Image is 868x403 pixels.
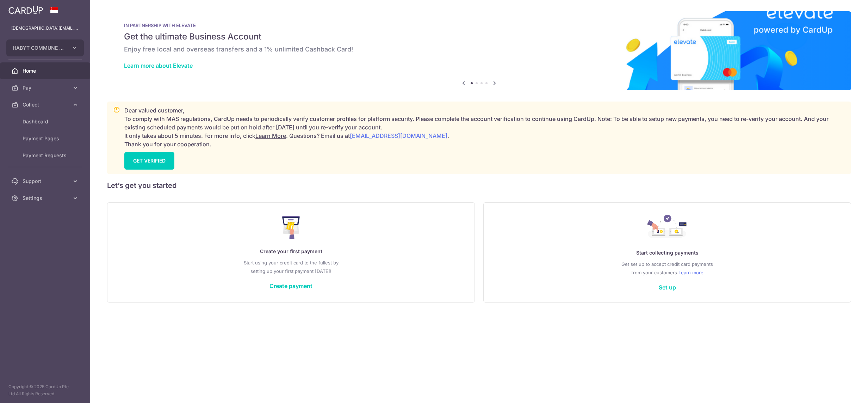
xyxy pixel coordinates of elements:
[107,11,851,90] img: Renovation banner
[823,382,861,399] iframe: Opens a widget where you can find more information
[498,260,837,277] p: Get set up to accept credit card payments from your customers.
[647,215,687,240] img: Collect Payment
[124,23,834,28] p: IN PARTNERSHIP WITH ELEVATE
[8,6,43,14] img: CardUp
[6,39,84,56] button: HABYT COMMUNE SINGAPORE 1 PTE LTD
[11,25,79,32] p: [DEMOGRAPHIC_DATA][EMAIL_ADDRESS][DOMAIN_NAME]
[23,178,69,185] span: Support
[122,258,460,275] p: Start using your credit card to the fullest by setting up your first payment [DATE]!
[23,152,69,159] span: Payment Requests
[23,195,69,202] span: Settings
[269,282,312,289] a: Create payment
[498,249,837,257] p: Start collecting payments
[255,132,286,139] a: Learn More
[124,62,193,69] a: Learn more about Elevate
[107,180,851,191] h5: Let’s get you started
[124,106,845,148] p: Dear valued customer, To comply with MAS regulations, CardUp needs to periodically verify custome...
[23,135,69,142] span: Payment Pages
[124,31,834,42] h5: Get the ultimate Business Account
[124,45,834,54] h6: Enjoy free local and overseas transfers and a 1% unlimited Cashback Card!
[23,67,69,74] span: Home
[124,152,174,170] a: GET VERIFIED
[282,216,300,239] img: Make Payment
[659,284,676,291] a: Set up
[678,268,703,277] a: Learn more
[122,247,460,256] p: Create your first payment
[23,101,69,108] span: Collect
[350,132,447,139] a: [EMAIL_ADDRESS][DOMAIN_NAME]
[23,84,69,91] span: Pay
[13,44,65,51] span: HABYT COMMUNE SINGAPORE 1 PTE LTD
[23,118,69,125] span: Dashboard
